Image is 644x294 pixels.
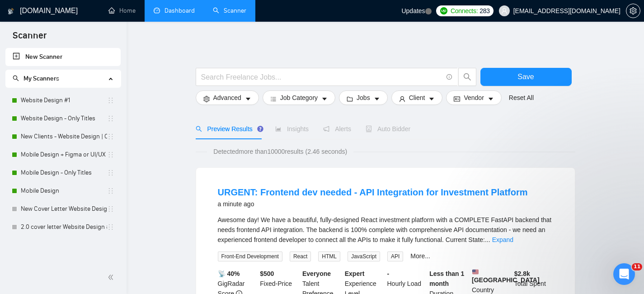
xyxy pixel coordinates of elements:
[218,199,528,209] div: a minute ago
[401,7,425,14] span: Updates
[5,200,121,218] li: New Cover Letter Website Design #1
[399,95,405,102] span: user
[323,125,351,133] span: Alerts
[5,91,121,109] li: Website Design #1
[21,182,107,200] a: Mobile Design
[347,95,353,102] span: folder
[290,251,311,261] span: React
[302,270,331,277] b: Everyone
[472,269,479,275] img: 🇺🇸
[454,95,460,102] span: idcard
[154,7,195,14] a: dashboardDashboard
[218,270,240,277] b: 📡 40%
[21,128,107,146] a: New Clients - Website Design | Only Titles
[323,126,329,132] span: notification
[21,218,107,236] a: 2.0 cover letter Website Design #1
[107,115,114,122] span: holder
[472,269,540,284] b: [GEOGRAPHIC_DATA]
[21,164,107,182] a: Mobile Design - Only Titles
[5,29,54,48] span: Scanner
[201,71,442,83] input: Search Freelance Jobs...
[196,126,202,132] span: search
[451,6,478,16] span: Connects:
[5,109,121,128] li: Website Design - Only Titles
[387,270,390,277] b: -
[107,133,114,140] span: holder
[517,71,534,82] span: Save
[501,8,508,14] span: user
[348,251,380,261] span: JavaScript
[339,90,388,105] button: folderJobscaret-down
[429,270,464,287] b: Less than 1 month
[275,125,309,133] span: Insights
[479,6,489,16] span: 283
[21,146,107,164] a: Mobile Design + Figma or UI/UX
[21,91,107,109] a: Website Design #1
[21,200,107,218] a: New Cover Letter Website Design #1
[446,90,501,105] button: idcardVendorcaret-down
[218,187,528,197] a: URGENT: Frontend dev needed - API Integration for Investment Platform
[366,126,372,132] span: robot
[492,236,513,243] a: Expand
[207,147,353,156] span: Detected more than 10000 results (2.46 seconds)
[440,7,447,14] img: upwork-logo.png
[196,125,261,133] span: Preview Results
[447,74,452,80] span: info-circle
[245,95,251,102] span: caret-down
[410,252,430,260] a: More...
[5,164,121,182] li: Mobile Design - Only Titles
[391,90,443,105] button: userClientcaret-down
[13,75,59,82] span: My Scanners
[514,270,530,277] b: $ 2.8k
[366,125,410,133] span: Auto Bidder
[13,48,113,66] a: New Scanner
[107,97,114,104] span: holder
[275,126,282,132] span: area-chart
[357,93,370,103] span: Jobs
[5,146,121,164] li: Mobile Design + Figma or UI/UX
[203,95,210,102] span: setting
[318,251,340,261] span: HTML
[108,273,117,282] span: double-left
[613,263,635,285] iframe: Intercom live chat
[5,182,121,200] li: Mobile Design
[345,270,365,277] b: Expert
[8,4,14,19] img: logo
[218,251,282,261] span: Front-End Development
[107,169,114,176] span: holder
[458,68,476,86] button: search
[485,236,490,243] span: ...
[213,93,241,103] span: Advanced
[626,7,640,14] a: setting
[263,90,335,105] button: barsJob Categorycaret-down
[488,95,494,102] span: caret-down
[321,95,328,102] span: caret-down
[464,93,484,103] span: Vendor
[107,187,114,194] span: holder
[509,93,534,103] a: Reset All
[387,251,403,261] span: API
[5,218,121,236] li: 2.0 cover letter Website Design #1
[480,68,572,86] button: Save
[218,215,553,245] div: Awesome day! We have a beautiful, fully-designed React investment platform with a COMPLETE FastAP...
[428,95,435,102] span: caret-down
[196,90,259,105] button: settingAdvancedcaret-down
[280,93,318,103] span: Job Category
[626,7,640,14] span: setting
[24,75,59,82] span: My Scanners
[108,7,136,14] a: homeHome
[459,73,476,81] span: search
[5,48,121,66] li: New Scanner
[632,263,642,270] span: 11
[107,205,114,213] span: holder
[13,75,19,81] span: search
[270,95,277,102] span: bars
[213,7,246,14] a: searchScanner
[5,128,121,146] li: New Clients - Website Design | Only Titles
[409,93,425,103] span: Client
[260,270,274,277] b: $ 500
[626,4,640,18] button: setting
[218,216,552,243] span: Awesome day! We have a beautiful, fully-designed React investment platform with a COMPLETE FastAP...
[107,151,114,158] span: holder
[256,125,264,133] div: Tooltip anchor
